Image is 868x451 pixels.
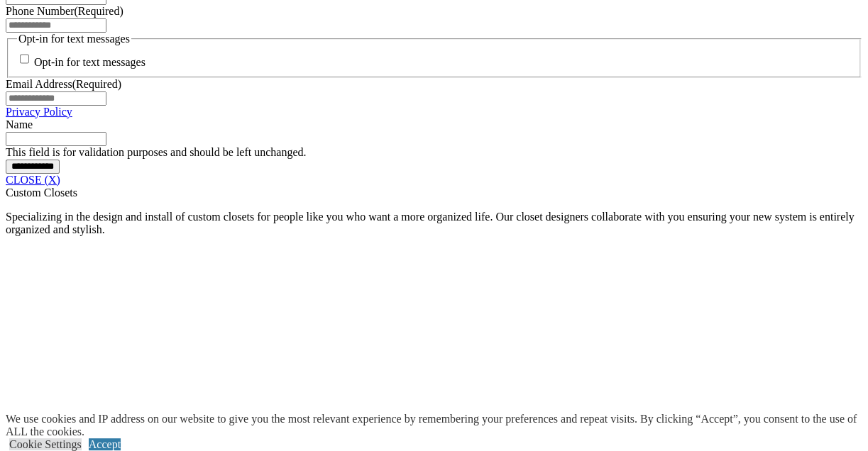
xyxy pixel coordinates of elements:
label: Name [6,118,33,130]
a: CLOSE (X) [6,174,60,186]
label: Email Address [6,78,121,90]
a: Cookie Settings [9,438,82,450]
a: Accept [89,438,121,450]
legend: Opt-in for text messages [17,33,131,45]
p: Specializing in the design and install of custom closets for people like you who want a more orga... [6,211,862,236]
div: We use cookies and IP address on our website to give you the most relevant experience by remember... [6,413,868,438]
a: Privacy Policy [6,106,72,118]
label: Phone Number [6,5,123,17]
span: Custom Closets [6,186,77,199]
div: This field is for validation purposes and should be left unchanged. [6,146,862,159]
label: Opt-in for text messages [34,57,145,69]
span: (Required) [72,78,121,90]
span: (Required) [74,5,123,17]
